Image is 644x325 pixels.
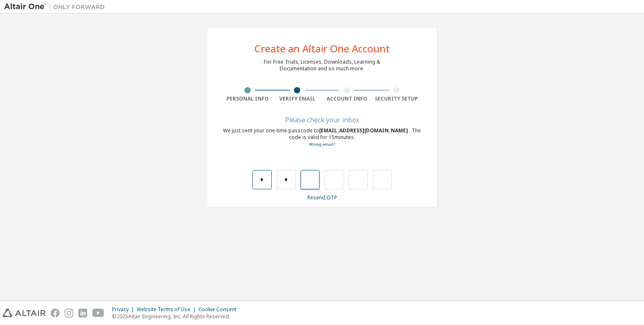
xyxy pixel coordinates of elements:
[198,306,241,313] div: Cookie Consent
[273,95,322,102] div: Verify Email
[223,127,421,148] div: We just sent your one-time passcode to . The code is valid for 15 minutes.
[223,95,273,102] div: Personal Info
[309,142,335,147] a: Go back to the registration form
[92,309,104,317] img: youtube.svg
[51,309,60,317] img: facebook.svg
[112,313,241,320] p: © 2025 Altair Engineering, Inc. All Rights Reserved.
[319,127,409,134] span: [EMAIL_ADDRESS][DOMAIN_NAME]
[112,306,137,313] div: Privacy
[78,309,87,317] img: linkedin.svg
[372,95,422,102] div: Security Setup
[4,3,109,11] img: Altair One
[254,44,390,54] div: Create an Altair One Account
[65,309,73,317] img: instagram.svg
[137,306,198,313] div: Website Terms of Use
[223,117,421,122] div: Please check your inbox
[322,95,372,102] div: Account Info
[307,194,337,201] a: Resend OTP
[264,59,380,72] div: For Free Trials, Licenses, Downloads, Learning & Documentation and so much more.
[3,309,46,317] img: altair_logo.svg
